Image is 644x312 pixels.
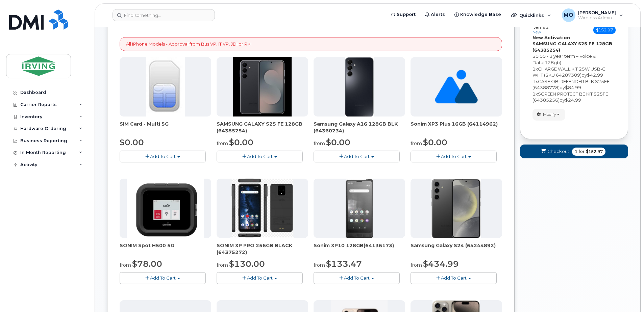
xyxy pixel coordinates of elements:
[532,25,549,34] h3: Item
[532,79,610,90] span: CASE OB DEFENDER BLK S25FE (64388778)
[532,91,616,103] div: x by
[441,154,467,159] span: Add To Cart
[532,78,616,91] div: x by
[229,259,265,269] span: $130.00
[120,262,131,268] small: from
[587,72,603,78] span: $42.99
[326,259,362,269] span: $133.47
[346,179,373,238] img: XP10.jpg
[411,140,422,147] small: from
[532,66,536,72] span: 1
[150,275,176,281] span: Add To Cart
[233,57,292,116] img: image-20250915-182548.jpg
[532,91,608,103] span: SCREEN PROTECT BE KIT S25FE (64385256)
[326,137,350,147] span: $0.00
[314,140,325,147] small: from
[386,8,420,21] a: Support
[532,53,616,66] div: $0.00 - 3 year term – Voice & Data(128gb)
[113,9,215,21] input: Find something...
[314,121,405,134] div: Samsung Galaxy A16 128GB BLK (64360234)
[532,91,536,97] span: 1
[578,15,616,21] span: Wireless Admin
[345,57,374,116] img: A16_-_JDI.png
[423,137,447,147] span: $0.00
[217,242,308,256] div: SONIM XP PRO 256GB BLACK (64375272)
[217,262,228,268] small: from
[565,85,581,90] span: $84.99
[441,275,467,281] span: Add To Cart
[435,57,478,116] img: no_image_found-2caef05468ed5679b831cfe6fc140e25e0c280774317ffc20a367ab7fd17291e.png
[397,11,416,18] span: Support
[532,35,570,40] strong: New Activation
[229,137,253,147] span: $0.00
[314,262,325,268] small: from
[543,111,556,118] span: Modify
[593,26,616,34] span: $152.97
[217,272,303,284] button: Add To Cart
[575,149,577,155] span: 1
[565,97,581,103] span: $24.99
[127,179,204,238] img: SONIM.png
[420,8,450,21] a: Alerts
[120,151,206,162] button: Add To Cart
[411,242,502,256] div: Samsung Galaxy S24 (64244892)
[247,275,273,281] span: Add To Cart
[519,12,544,18] span: Quicklinks
[120,242,211,256] div: SONIM Spot H500 5G
[146,57,184,116] img: 00D627D4-43E9-49B7-A367-2C99342E128C.jpg
[532,79,536,84] span: 1
[506,8,556,22] div: Quicklinks
[126,41,251,47] p: All iPhone Models - Approval from Bus VP, IT VP, JDI or RKI
[532,66,605,78] span: CHARGE WALL KIT 25W USB-C WHT (SKU 64287309)
[411,272,497,284] button: Add To Cart
[217,151,303,162] button: Add To Cart
[532,66,616,78] div: x by
[344,275,370,281] span: Add To Cart
[217,140,228,147] small: from
[577,149,586,155] span: for
[578,10,616,15] span: [PERSON_NAME]
[247,154,273,159] span: Add To Cart
[557,8,628,22] div: Mark O'Connell
[314,151,400,162] button: Add To Cart
[120,137,144,147] span: $0.00
[520,145,628,158] button: Checkout 1 for $152.97
[344,154,370,159] span: Add To Cart
[547,148,569,155] span: Checkout
[532,109,565,121] button: Modify
[411,151,497,162] button: Add To Cart
[460,11,501,18] span: Knowledge Base
[586,149,603,155] span: $152.97
[217,121,308,134] div: SAMSUNG GALAXY S25 FE 128GB (64385254)
[564,11,573,19] span: MO
[132,259,162,269] span: $78.00
[431,179,481,238] img: s24.jpg
[450,8,506,21] a: Knowledge Base
[411,121,502,134] div: Sonim XP3 Plus 16GB (64114962)
[532,41,612,53] strong: SAMSUNG GALAXY S25 FE 128GB (64385254)
[314,272,400,284] button: Add To Cart
[532,30,541,34] small: new
[431,11,445,18] span: Alerts
[120,272,206,284] button: Add To Cart
[543,24,549,30] span: #1
[411,262,422,268] small: from
[150,154,176,159] span: Add To Cart
[423,259,459,269] span: $434.99
[314,242,405,256] div: Sonim XP10 128GB(64136173)
[230,179,294,238] img: SONIM_XP_PRO_-_JDIRVING.png
[120,121,211,134] div: SIM Card - Multi 5G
